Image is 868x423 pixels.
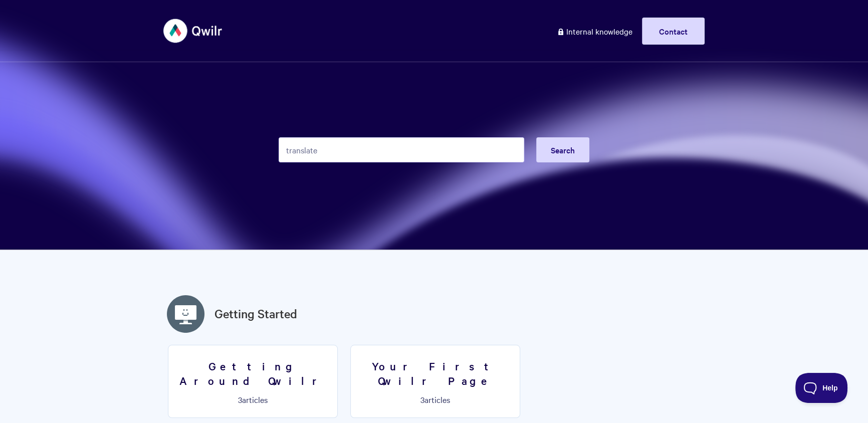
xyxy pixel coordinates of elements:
a: Your First Qwilr Page 3articles [350,345,520,418]
p: articles [357,395,514,404]
h3: Getting Around Qwilr [174,359,331,387]
img: Qwilr Help Center [163,12,223,50]
a: Contact [642,18,705,45]
span: 3 [238,394,242,405]
a: Getting Started [214,305,297,323]
a: Internal knowledge [549,18,640,45]
span: Search [551,144,575,155]
p: articles [174,395,331,404]
input: Search the knowledge base [279,137,524,162]
a: Getting Around Qwilr 3articles [168,345,338,418]
button: Search [536,137,589,162]
h3: Your First Qwilr Page [357,359,514,387]
span: 3 [420,394,424,405]
iframe: Toggle Customer Support [795,373,848,403]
